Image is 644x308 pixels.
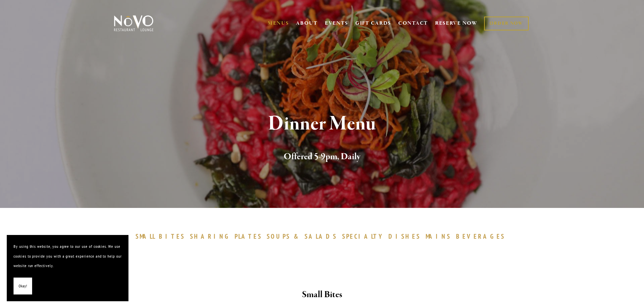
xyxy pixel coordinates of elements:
span: MAINS [426,232,451,240]
span: SOUPS [267,232,290,240]
section: Cookie banner [7,235,128,301]
span: DISHES [388,232,421,240]
a: SOUPS&SALADS [267,232,340,240]
span: BITES [159,232,185,240]
h1: Dinner Menu [125,113,519,135]
span: SHARING [190,232,231,240]
h2: Offered 5-9pm, Daily [125,150,519,164]
a: MAINS [426,232,454,240]
span: SPECIALTY [342,232,385,240]
a: SPECIALTYDISHES [342,232,424,240]
span: PLATES [235,232,262,240]
button: Okay! [14,278,32,295]
span: SMALL [136,232,156,240]
a: ABOUT [296,20,318,27]
p: By using this website, you agree to our use of cookies. We use cookies to provide you with a grea... [14,242,122,271]
strong: Small Bites [302,289,342,301]
a: SHARINGPLATES [190,232,265,240]
a: EVENTS [325,20,348,27]
a: SMALLBITES [136,232,189,240]
span: BEVERAGES [456,232,505,240]
a: ORDER NOW [484,17,528,30]
img: Novo Restaurant &amp; Lounge [113,15,155,32]
a: RESERVE NOW [435,17,478,30]
span: Okay! [19,281,27,291]
a: MENUS [268,20,289,27]
span: & [294,232,301,240]
a: BEVERAGES [456,232,509,240]
a: CONTACT [398,17,428,30]
span: SALADS [305,232,337,240]
a: GIFT CARDS [355,17,391,30]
